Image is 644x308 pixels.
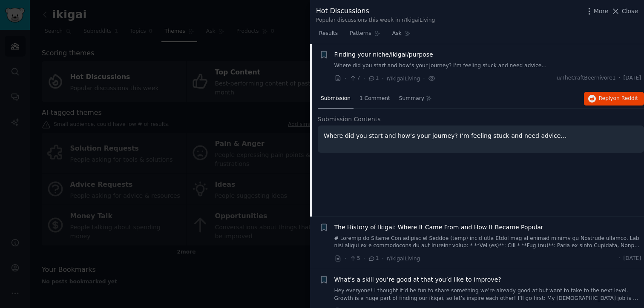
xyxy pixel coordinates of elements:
a: # Loremip do Sitame Con adipisc el Seddoe (temp) incid utla Etdol mag al enimad minimv qu Nostrud... [334,235,641,250]
span: r/IkigaiLiving [387,256,420,262]
span: Results [319,30,338,37]
span: · [619,74,621,82]
span: · [345,74,346,83]
button: Replyon Reddit [584,92,644,106]
span: · [345,254,346,263]
span: Submission Contents [318,115,381,124]
a: Results [316,27,341,44]
span: Submission [321,95,351,103]
a: Where did you start and how’s your journey? I’m feeling stuck and need advice… [334,62,641,70]
a: The History of Ikigai: Where It Came From and How It Became Popular [334,223,543,232]
span: [DATE] [624,74,641,82]
button: Close [611,7,638,16]
a: Patterns [347,27,383,44]
span: Ask [392,30,402,37]
span: Close [622,7,638,16]
span: 5 [349,255,360,262]
div: Hot Discussions [316,6,435,17]
span: · [619,255,621,262]
p: Where did you start and how’s your journey? I’m feeling stuck and need advice… [324,131,638,140]
span: · [382,254,384,263]
span: r/IkigaiLiving [387,76,420,82]
button: More [585,7,609,16]
span: 1 Comment [359,95,390,103]
span: 1 [368,255,379,262]
span: [DATE] [624,255,641,262]
a: Finding your niche/ikigai/purpose [334,50,433,59]
div: Popular discussions this week in r/IkigaiLiving [316,17,435,24]
span: 7 [349,74,360,82]
a: What’s a skill you’re good at that you’d like to improve? [334,275,501,284]
span: Reply [599,95,638,103]
span: More [594,7,609,16]
span: · [423,74,425,83]
span: Patterns [350,30,371,37]
span: · [363,254,365,263]
span: Summary [399,95,424,103]
a: Hey everyone! I thought it’d be fun to share something we’re already good at but want to take to ... [334,287,641,302]
span: on Reddit [613,95,638,101]
a: Ask [389,27,414,44]
span: u/TheCraftBeernivore1 [557,74,616,82]
span: · [382,74,384,83]
span: · [363,74,365,83]
span: 1 [368,74,379,82]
